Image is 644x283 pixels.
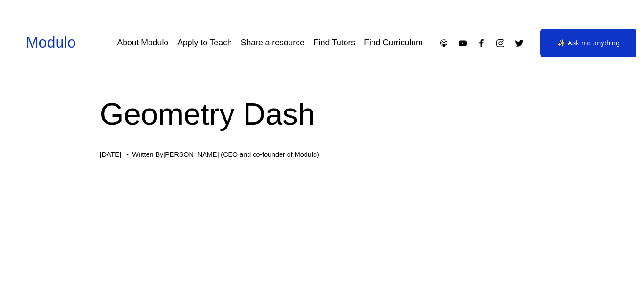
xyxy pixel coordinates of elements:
div: Written By [132,151,319,159]
a: Apple Podcasts [439,38,449,48]
a: Modulo [26,34,76,51]
a: Find Tutors [314,34,355,51]
a: Find Curriculum [364,34,422,51]
a: Share a resource [241,34,305,51]
span: [DATE] [100,151,121,158]
a: Facebook [477,38,487,48]
a: [PERSON_NAME] (CEO and co-founder of Modulo) [163,151,319,158]
a: Twitter [514,38,524,48]
a: YouTube [458,38,468,48]
h1: Geometry Dash [100,93,545,136]
a: Apply to Teach [177,34,231,51]
a: About Modulo [117,34,168,51]
a: Instagram [495,38,505,48]
a: ✨ Ask me anything [540,29,636,57]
